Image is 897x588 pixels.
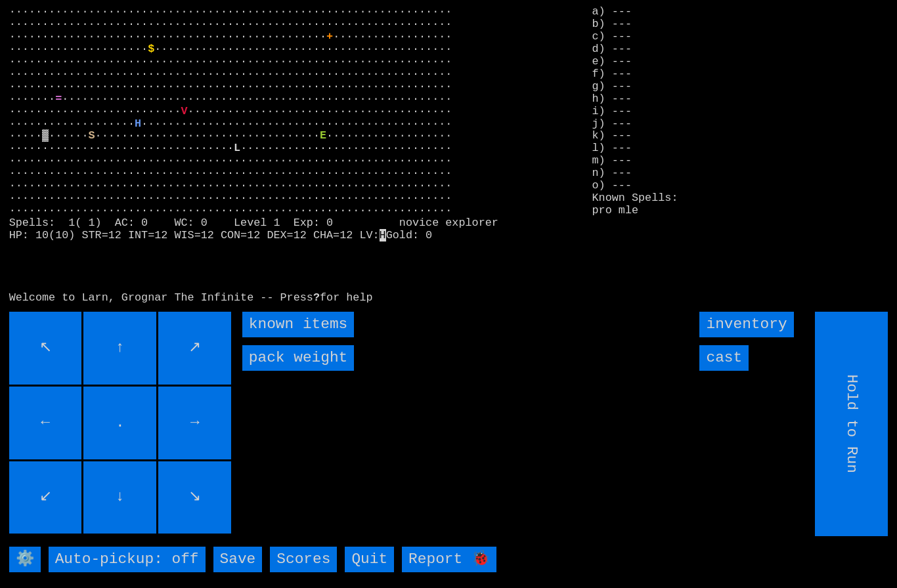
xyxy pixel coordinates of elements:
font: + [326,30,333,43]
input: Auto-pickup: off [49,547,206,572]
input: ↖ [9,312,82,385]
font: S [89,129,95,142]
input: known items [242,312,354,337]
input: Report 🐞 [402,547,496,572]
input: → [158,387,231,459]
stats: a) --- b) --- c) --- d) --- e) --- f) --- g) --- h) --- i) --- j) --- k) --- l) --- m) --- n) ---... [592,6,888,182]
input: Hold to Run [816,312,888,536]
input: ← [9,387,82,459]
input: cast [699,345,749,371]
input: ↘ [158,461,231,534]
input: ↗ [158,312,231,385]
input: Save [213,547,263,572]
input: ↑ [83,312,156,385]
input: Quit [345,547,394,572]
font: H [135,117,141,130]
larn: ··································································· ·····························... [9,6,575,300]
font: L [234,142,240,154]
font: V [181,105,188,117]
input: . [83,387,156,459]
input: Scores [270,547,337,572]
input: ⚙️ [9,547,41,572]
input: ↙ [9,461,82,534]
mark: H [380,229,386,241]
input: pack weight [242,345,354,371]
font: $ [148,43,154,55]
input: ↓ [83,461,156,534]
input: inventory [699,312,793,337]
font: = [55,93,62,105]
b: ? [313,291,320,304]
font: E [320,129,326,142]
